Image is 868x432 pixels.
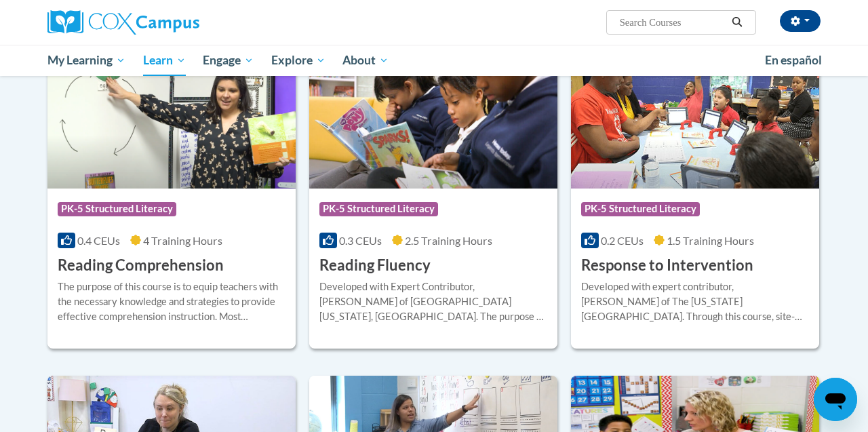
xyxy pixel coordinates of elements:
[780,10,821,32] button: Account Settings
[309,50,557,349] a: Course LogoPK-5 Structured Literacy0.3 CEUs2.5 Training Hours Reading FluencyDeveloped with Exper...
[143,234,222,247] span: 4 Training Hours
[727,14,747,31] button: Search
[309,50,557,189] img: Course Logo
[571,50,819,189] img: Course Logo
[47,52,125,68] span: My Learning
[618,14,727,31] input: Search Courses
[271,52,325,68] span: Explore
[405,234,492,247] span: 2.5 Training Hours
[194,45,262,76] a: Engage
[339,234,382,247] span: 0.3 CEUs
[334,45,398,76] a: About
[319,202,438,216] span: PK-5 Structured Literacy
[581,255,753,276] h3: Response to Intervention
[319,279,547,324] div: Developed with Expert Contributor, [PERSON_NAME] of [GEOGRAPHIC_DATA][US_STATE], [GEOGRAPHIC_DATA...
[342,52,389,68] span: About
[601,234,644,247] span: 0.2 CEUs
[667,234,754,247] span: 1.5 Training Hours
[571,50,819,349] a: Course LogoPK-5 Structured Literacy0.2 CEUs1.5 Training Hours Response to InterventionDeveloped w...
[262,45,334,76] a: Explore
[47,50,296,189] img: Course Logo
[47,10,292,35] a: Cox Campus
[47,50,296,349] a: Course LogoPK-5 Structured Literacy0.4 CEUs4 Training Hours Reading ComprehensionThe purpose of t...
[134,45,195,76] a: Learn
[581,279,809,324] div: Developed with expert contributor, [PERSON_NAME] of The [US_STATE][GEOGRAPHIC_DATA]. Through this...
[58,202,176,216] span: PK-5 Structured Literacy
[143,52,186,68] span: Learn
[58,279,285,324] div: The purpose of this course is to equip teachers with the necessary knowledge and strategies to pr...
[203,52,254,68] span: Engage
[319,255,431,276] h3: Reading Fluency
[58,255,224,276] h3: Reading Comprehension
[814,378,857,421] iframe: Button to launch messaging window, conversation in progress
[756,46,831,75] a: En español
[77,234,120,247] span: 0.4 CEUs
[47,10,199,35] img: Cox Campus
[37,45,831,76] div: Main menu
[39,45,134,76] a: My Learning
[765,53,822,67] span: En español
[581,202,700,216] span: PK-5 Structured Literacy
